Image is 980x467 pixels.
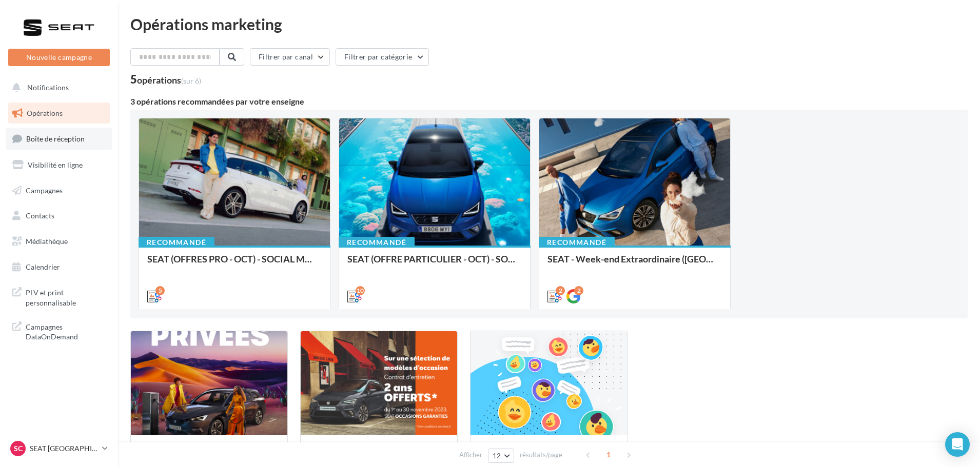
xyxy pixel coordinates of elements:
div: 10 [356,286,365,295]
button: Nouvelle campagne [8,49,110,66]
span: PLV et print personnalisable [26,286,106,308]
span: Boîte de réception [26,134,85,143]
span: 1 [600,446,617,463]
div: 3 opérations recommandées par votre enseigne [130,97,968,106]
a: Calendrier [6,256,112,278]
div: SEAT (OFFRES PRO - OCT) - SOCIAL MEDIA [147,254,322,274]
a: Contacts [6,205,112,227]
button: Notifications [6,77,108,98]
a: Campagnes [6,180,112,201]
div: Recommandé [139,237,214,248]
div: 2 [556,286,565,295]
button: Filtrer par canal [250,48,330,66]
div: Opérations marketing [130,16,968,32]
a: Campagnes DataOnDemand [6,316,112,346]
div: SEAT - Week-end Extraordinaire ([GEOGRAPHIC_DATA]) - OCTOBRE [547,254,722,274]
span: (sur 6) [181,76,201,85]
button: 12 [488,449,514,463]
a: Boîte de réception [6,128,112,150]
a: Visibilité en ligne [6,154,112,176]
div: 5 [130,74,201,85]
span: Visibilité en ligne [28,160,83,169]
div: Open Intercom Messenger [945,432,970,457]
div: Recommandé [539,237,615,248]
span: Notifications [27,83,69,92]
span: Calendrier [26,262,60,271]
div: Recommandé [339,237,415,248]
span: 12 [493,452,501,460]
button: Filtrer par catégorie [336,48,429,66]
div: SEAT (OFFRE PARTICULIER - OCT) - SOCIAL MEDIA [347,254,522,274]
a: Médiathèque [6,231,112,252]
span: résultats/page [520,450,562,460]
div: 2 [574,286,583,295]
div: opérations [137,75,201,85]
a: Opérations [6,103,112,124]
div: 5 [155,286,165,295]
span: Médiathèque [26,237,68,246]
span: Afficher [459,450,482,460]
span: Opérations [27,109,63,117]
a: PLV et print personnalisable [6,281,112,312]
p: SEAT [GEOGRAPHIC_DATA] [30,443,98,454]
a: SC SEAT [GEOGRAPHIC_DATA] [8,439,110,458]
span: Contacts [26,211,54,220]
span: SC [14,443,23,454]
span: Campagnes DataOnDemand [26,320,106,342]
span: Campagnes [26,186,63,194]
